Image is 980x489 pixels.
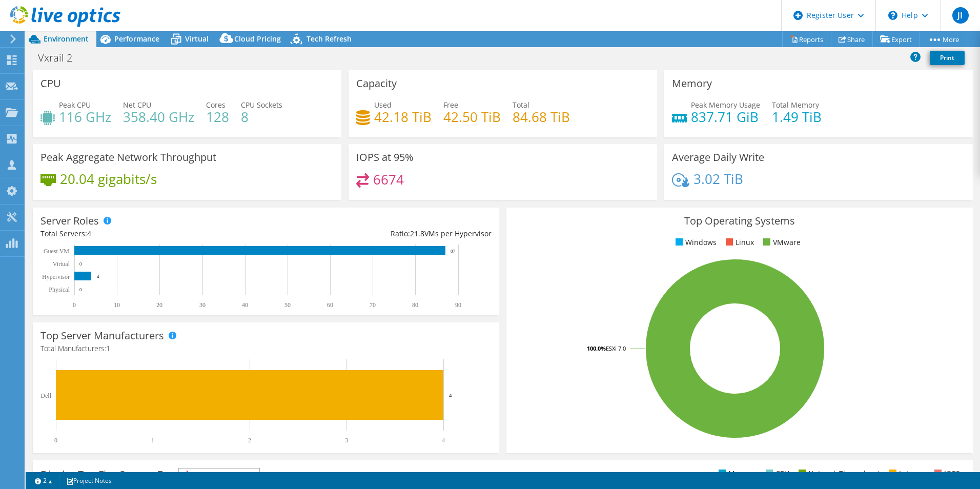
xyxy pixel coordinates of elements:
span: CPU Sockets [241,100,282,110]
span: Net CPU [123,100,151,110]
h4: 1.49 TiB [772,111,822,123]
text: 3 [345,437,348,444]
a: Export [872,31,920,47]
h4: Total Manufacturers: [40,343,492,354]
span: Peak CPU [59,100,91,110]
span: Virtual [185,34,209,44]
text: 4 [97,274,99,279]
span: Tech Refresh [307,34,352,44]
li: Latency [887,468,925,479]
text: 4 [449,392,452,398]
span: 21.8 [410,229,424,238]
h3: Top Server Manufacturers [40,330,164,341]
li: Network Throughput [796,468,880,479]
text: Guest VM [44,248,69,255]
span: Used [374,100,392,110]
h3: Top Operating Systems [514,215,965,227]
a: Project Notes [59,474,119,487]
li: Memory [716,468,757,479]
li: Windows [673,237,717,248]
span: Total Memory [772,100,819,110]
span: Environment [44,34,89,44]
text: 4 [442,437,445,444]
li: Linux [723,237,754,248]
li: CPU [763,468,789,479]
h3: Peak Aggregate Network Throughput [40,152,216,163]
h4: 837.71 GiB [691,111,760,123]
text: 50 [284,301,291,309]
h1: Vxrail 2 [33,52,88,64]
span: 1 [106,343,110,353]
span: JI [952,7,969,24]
text: Hypervisor [42,273,70,280]
h3: IOPS at 95% [356,152,414,163]
h4: 358.40 GHz [123,111,194,123]
tspan: 100.0% [587,344,606,352]
li: VMware [761,237,801,248]
span: IOPS [179,468,259,481]
h4: 84.68 TiB [513,111,570,123]
text: Dell [40,392,51,399]
a: 2 [28,474,59,487]
h3: Memory [672,78,712,89]
text: 30 [199,301,206,309]
text: 70 [370,301,376,309]
h4: 20.04 gigabits/s [60,173,157,185]
a: More [920,31,967,47]
a: Reports [782,31,831,47]
h4: 8 [241,111,282,123]
h4: 42.18 TiB [374,111,432,123]
tspan: ESXi 7.0 [606,344,626,352]
span: Free [443,100,458,110]
text: 0 [73,301,76,309]
text: 10 [114,301,120,309]
span: Cloud Pricing [234,34,281,44]
span: Total [513,100,529,110]
div: Total Servers: [40,228,266,239]
text: 2 [248,437,251,444]
h4: 3.02 TiB [693,173,743,185]
text: 0 [54,437,57,444]
h3: Average Daily Write [672,152,764,163]
h3: Capacity [356,78,397,89]
h4: 116 GHz [59,111,111,123]
text: 60 [327,301,333,309]
span: 4 [87,229,91,238]
span: Performance [114,34,159,44]
text: 20 [156,301,162,309]
text: 87 [451,249,456,254]
a: Print [930,51,965,65]
a: Share [831,31,873,47]
text: 40 [242,301,248,309]
h4: 128 [206,111,229,123]
h3: Server Roles [40,215,99,227]
text: Virtual [53,260,70,268]
text: Physical [49,286,70,293]
text: 1 [151,437,154,444]
li: IOPS [932,468,960,479]
span: Cores [206,100,226,110]
h4: 6674 [373,174,404,185]
text: 80 [412,301,418,309]
text: 90 [455,301,461,309]
div: Ratio: VMs per Hypervisor [266,228,492,239]
text: 0 [79,261,82,267]
text: 0 [79,287,82,292]
span: Peak Memory Usage [691,100,760,110]
svg: \n [888,11,897,20]
h4: 42.50 TiB [443,111,501,123]
h3: CPU [40,78,61,89]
